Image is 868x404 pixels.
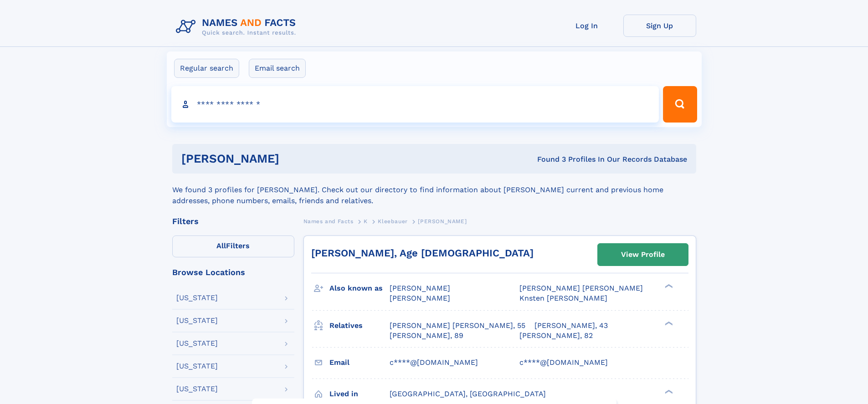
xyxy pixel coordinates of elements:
a: Log In [550,15,623,37]
span: All [216,241,226,250]
div: We found 3 profiles for [PERSON_NAME]. Check out our directory to find information about [PERSON_... [172,174,696,206]
a: [PERSON_NAME], Age [DEMOGRAPHIC_DATA] [311,247,534,259]
div: Filters [172,217,294,225]
h3: Relatives [329,318,390,333]
label: Email search [249,59,306,78]
h3: Email [329,355,390,370]
label: Regular search [174,59,239,78]
a: [PERSON_NAME], 43 [534,321,608,331]
a: View Profile [598,244,688,266]
a: [PERSON_NAME], 89 [390,331,463,341]
a: Names and Facts [303,215,354,227]
span: [GEOGRAPHIC_DATA], [GEOGRAPHIC_DATA] [390,389,546,398]
a: [PERSON_NAME] [PERSON_NAME], 55 [390,321,525,331]
div: [US_STATE] [176,317,218,324]
div: [US_STATE] [176,294,218,302]
h1: [PERSON_NAME] [181,153,408,164]
span: [PERSON_NAME] [PERSON_NAME] [519,284,643,292]
span: [PERSON_NAME] [390,294,450,302]
span: Kleebauer [378,218,407,225]
div: ❯ [663,389,673,394]
img: Logo Names and Facts [172,15,303,39]
h3: Also known as [329,281,390,296]
div: ❯ [663,283,673,289]
div: ❯ [663,320,673,326]
a: K [364,215,368,227]
label: Filters [172,235,294,257]
a: Sign Up [623,15,696,37]
input: search input [171,86,659,123]
div: [US_STATE] [176,340,218,347]
div: Found 3 Profiles In Our Records Database [408,154,687,164]
div: Browse Locations [172,268,294,276]
h3: Lived in [329,386,390,402]
span: [PERSON_NAME] [390,284,450,292]
div: View Profile [621,244,665,265]
div: [US_STATE] [176,385,218,393]
span: [PERSON_NAME] [418,218,467,225]
a: [PERSON_NAME], 82 [519,331,593,341]
span: K [364,218,368,225]
div: [US_STATE] [176,363,218,370]
span: Knsten [PERSON_NAME] [519,294,607,302]
button: Search Button [663,86,697,123]
a: Kleebauer [378,215,407,227]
